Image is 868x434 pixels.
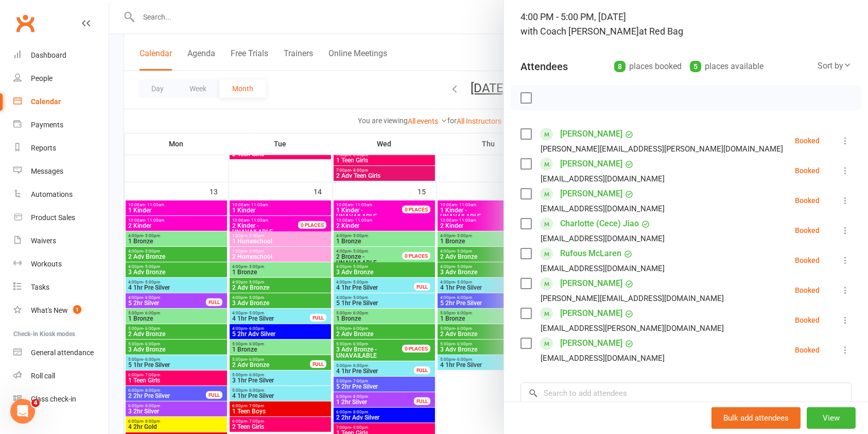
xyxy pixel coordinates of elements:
[31,74,53,82] div: People
[13,137,109,160] a: Reports
[13,44,109,67] a: Dashboard
[795,227,820,234] div: Booked
[690,59,763,74] div: places available
[560,305,622,322] a: [PERSON_NAME]
[31,97,61,106] div: Calendar
[10,399,35,424] iframe: Intercom live chat
[807,407,856,429] button: View
[31,51,66,59] div: Dashboard
[73,305,81,314] span: 1
[13,276,109,299] a: Tasks
[541,352,665,365] div: [EMAIL_ADDRESS][DOMAIN_NAME]
[541,202,665,215] div: [EMAIL_ADDRESS][DOMAIN_NAME]
[13,388,109,411] a: Class kiosk mode
[711,407,801,429] button: Bulk add attendees
[31,283,49,291] div: Tasks
[31,144,56,152] div: Reports
[520,59,568,74] div: Attendees
[13,299,109,322] a: What's New1
[13,67,109,90] a: People
[795,257,820,264] div: Booked
[560,335,622,352] a: [PERSON_NAME]
[639,26,683,37] span: at Red Bag
[795,316,820,324] div: Booked
[31,190,73,198] div: Automations
[12,10,38,36] a: Clubworx
[31,260,62,268] div: Workouts
[31,395,76,403] div: Class check-in
[13,90,109,113] a: Calendar
[520,26,639,37] span: with Coach [PERSON_NAME]
[31,372,55,380] div: Roll call
[31,237,56,245] div: Waivers
[13,113,109,137] a: Payments
[31,348,94,357] div: General attendance
[690,61,701,72] div: 5
[560,126,622,142] a: [PERSON_NAME]
[541,322,724,335] div: [EMAIL_ADDRESS][PERSON_NAME][DOMAIN_NAME]
[520,10,852,39] div: 4:00 PM - 5:00 PM, [DATE]
[560,245,621,262] a: Rufous McLaren
[13,206,109,229] a: Product Sales
[560,275,622,292] a: [PERSON_NAME]
[541,172,665,186] div: [EMAIL_ADDRESS][DOMAIN_NAME]
[13,341,109,364] a: General attendance kiosk mode
[541,142,783,156] div: [PERSON_NAME][EMAIL_ADDRESS][PERSON_NAME][DOMAIN_NAME]
[795,137,820,144] div: Booked
[541,232,665,245] div: [EMAIL_ADDRESS][DOMAIN_NAME]
[795,287,820,294] div: Booked
[31,213,75,222] div: Product Sales
[541,262,665,275] div: [EMAIL_ADDRESS][DOMAIN_NAME]
[818,59,852,73] div: Sort by
[13,364,109,388] a: Roll call
[795,167,820,174] div: Booked
[541,292,724,305] div: [PERSON_NAME][EMAIL_ADDRESS][DOMAIN_NAME]
[13,183,109,206] a: Automations
[31,167,63,175] div: Messages
[31,399,40,407] span: 4
[614,61,626,72] div: 8
[31,121,63,129] div: Payments
[795,197,820,204] div: Booked
[560,186,622,202] a: [PERSON_NAME]
[614,59,682,74] div: places booked
[520,382,852,404] input: Search to add attendees
[560,156,622,172] a: [PERSON_NAME]
[31,306,68,314] div: What's New
[13,229,109,253] a: Waivers
[560,215,639,232] a: Charlotte (Cece) Jiao
[13,160,109,183] a: Messages
[13,253,109,276] a: Workouts
[795,346,820,354] div: Booked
